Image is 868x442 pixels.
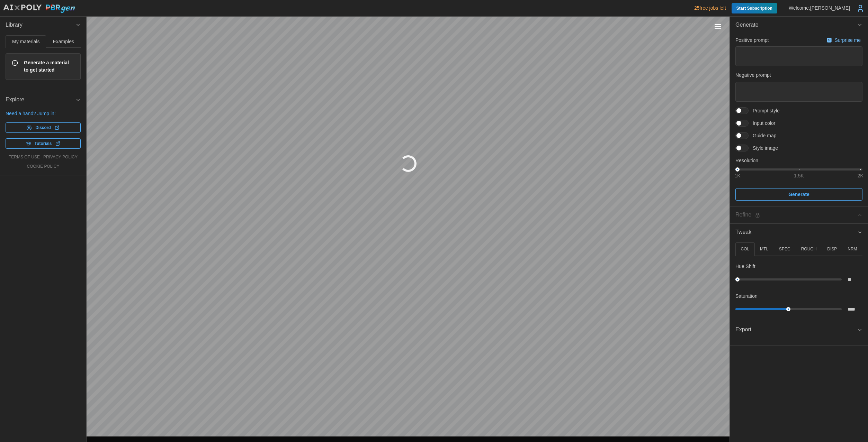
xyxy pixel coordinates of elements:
span: Input color [749,120,775,127]
button: Generate [730,17,868,34]
p: NRM [848,246,857,252]
p: SPEC [779,246,790,252]
span: Generate [735,17,857,34]
a: privacy policy [43,154,78,160]
p: Resolution [735,157,862,164]
span: Generate [788,188,809,200]
span: Start Subscription [736,3,772,13]
span: Style image [749,145,778,151]
span: Prompt style [749,107,780,114]
span: Tweak [735,224,857,241]
p: Hue Shift [735,263,755,270]
button: Generate [735,188,862,201]
a: terms of use [9,154,40,160]
span: Export [735,321,857,338]
div: Refine [735,211,857,219]
span: Discord [35,123,51,132]
span: Generate a material to get started [24,59,75,74]
span: Examples [53,39,74,44]
span: Tutorials [35,139,52,148]
p: Negative prompt [735,72,862,79]
span: Library [6,17,75,34]
p: Need a hand? Jump in: [6,110,81,117]
button: Toggle viewport controls [713,22,723,31]
button: Export [730,321,868,338]
a: Tutorials [6,138,81,149]
span: Guide map [749,132,776,139]
div: Tweak [730,241,868,321]
p: DISP [827,246,837,252]
span: My materials [12,39,39,44]
p: Surprise me [835,37,862,44]
button: Refine [730,206,868,223]
div: Export [730,338,868,346]
p: ROUGH [801,246,817,252]
button: Tweak [730,224,868,241]
a: Start Subscription [732,3,777,13]
p: 25 free jobs left [694,4,726,11]
a: Discord [6,122,81,133]
img: AIxPoly PBRgen [3,4,75,13]
span: Explore [6,91,75,108]
p: Saturation [735,293,758,300]
div: Generate [730,34,868,206]
p: Welcome, [PERSON_NAME] [789,4,850,11]
p: COL [741,246,749,252]
a: cookie policy [27,164,59,169]
p: Positive prompt [735,37,769,44]
p: MTL [760,246,768,252]
button: Surprise me [825,35,862,45]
